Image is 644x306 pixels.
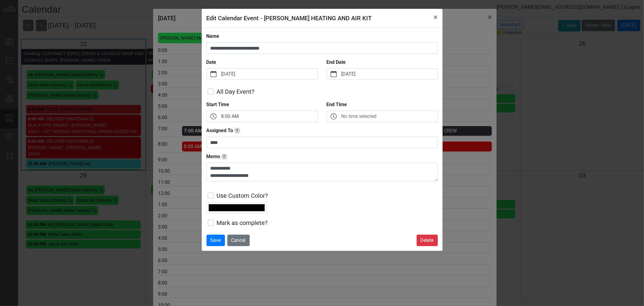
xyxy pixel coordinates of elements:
[331,71,337,77] svg: calendar
[210,237,221,243] span: Save
[217,218,268,227] label: Mark as complete?
[220,69,317,80] label: [DATE]
[207,102,229,107] strong: Start Time
[327,59,346,65] strong: End Date
[207,128,233,133] strong: Assigned To
[210,71,216,77] svg: calendar
[220,111,317,122] label: 8:00 AM
[207,111,220,122] button: clock
[207,235,225,246] button: Save
[210,113,216,119] svg: clock
[207,59,216,65] strong: Date
[340,69,437,80] label: [DATE]
[417,235,438,246] button: Delete
[327,102,347,107] strong: End Time
[234,128,240,134] span: Track who this date is assigned to this date - delviery driver, install crew, etc
[340,111,437,122] label: No time selected
[207,33,219,39] strong: Name
[207,14,372,23] h5: Edit Calendar Event - [PERSON_NAME] HEATING AND AIR KIT
[331,113,337,119] svg: clock
[429,9,443,26] button: Close
[207,154,220,159] strong: Memo
[227,235,250,246] button: Cancel
[207,69,220,80] button: calendar
[327,111,340,122] button: clock
[217,87,255,96] label: All Day Event?
[327,69,340,80] button: calendar
[217,191,268,200] label: Use Custom Color?
[221,154,227,160] span: Notes or Instructions for date - ex. 'Date was rescheduled by vendor'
